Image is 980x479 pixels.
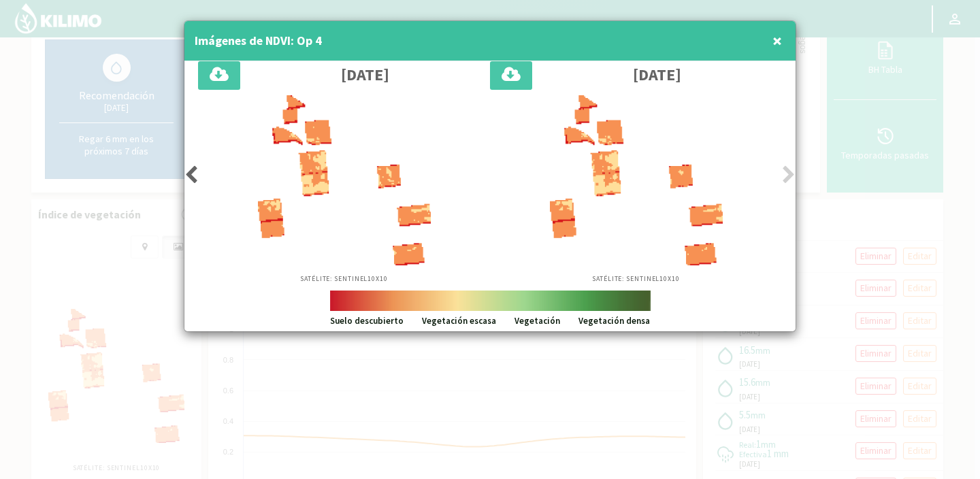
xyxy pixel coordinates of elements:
h3: [DATE] [633,66,681,84]
p: Vegetación escasa [422,314,496,328]
p: Suelo descubierto [330,314,404,328]
p: Vegetación densa [578,314,650,328]
p: Satélite: Sentinel [592,274,680,284]
span: × [772,29,782,52]
h3: [DATE] [341,66,389,84]
p: Satélite: Sentinel [300,274,388,284]
p: Vegetación [514,314,560,328]
span: 10X10 [367,274,388,283]
span: 10X10 [659,274,680,283]
button: Close [769,27,785,54]
h4: Imágenes de NDVI: Op 4 [195,31,322,50]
